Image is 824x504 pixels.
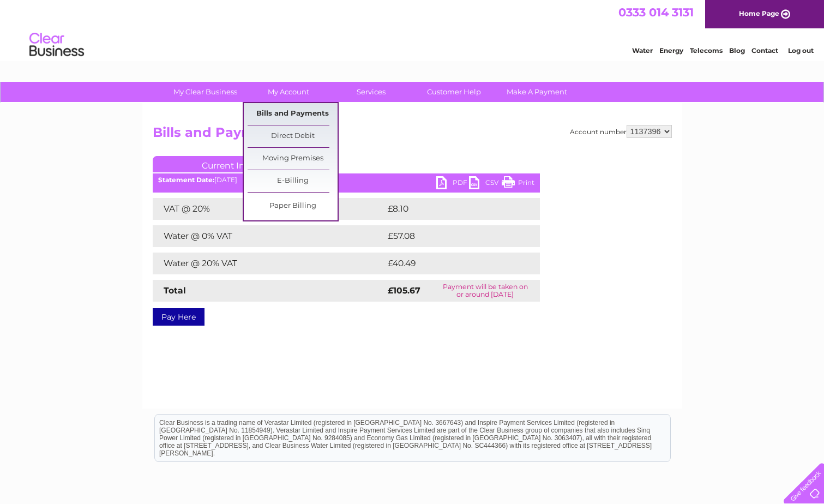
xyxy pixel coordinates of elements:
a: Current Invoice [153,156,316,172]
td: VAT @ 20% [153,198,385,220]
td: £40.49 [385,253,519,274]
a: Services [326,82,416,102]
a: Blog [729,46,745,55]
a: My Account [243,82,333,102]
td: £8.10 [385,198,513,220]
a: Moving Premises [248,148,338,170]
a: Paper Billing [248,195,338,217]
h2: Bills and Payments [153,125,672,146]
a: Direct Debit [248,125,338,147]
a: Contact [751,46,778,55]
a: My Clear Business [160,82,250,102]
a: Make A Payment [492,82,582,102]
div: Account number [570,125,672,138]
a: Bills and Payments [248,103,338,125]
td: Water @ 0% VAT [153,225,385,247]
a: Log out [788,46,814,55]
a: Customer Help [409,82,499,102]
a: E-Billing [248,170,338,192]
b: Statement Date: [158,176,214,184]
strong: Total [164,285,186,296]
td: Water @ 20% VAT [153,253,385,274]
div: Clear Business is a trading name of Verastar Limited (registered in [GEOGRAPHIC_DATA] No. 3667643... [155,6,670,53]
a: Telecoms [690,46,723,55]
a: 0333 014 3131 [618,5,694,19]
a: Water [632,46,653,55]
a: Energy [659,46,683,55]
td: Payment will be taken on or around [DATE] [431,280,540,302]
a: Pay Here [153,308,205,326]
img: logo.png [29,28,85,62]
a: Print [502,176,534,192]
a: PDF [436,176,469,192]
div: [DATE] [153,176,540,184]
a: CSV [469,176,502,192]
strong: £105.67 [388,285,420,296]
td: £57.08 [385,225,518,247]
